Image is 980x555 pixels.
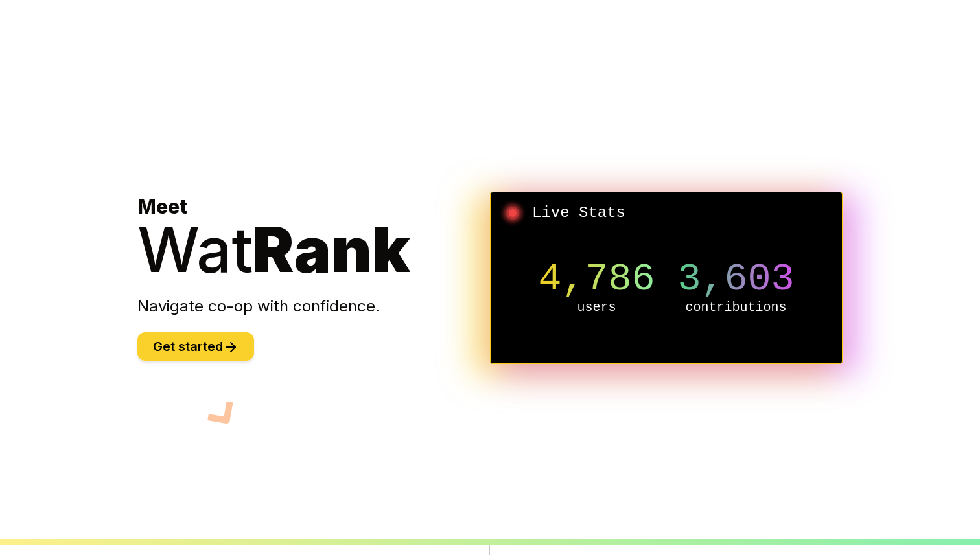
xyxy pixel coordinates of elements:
button: Get started [137,332,254,361]
p: 3,603 [666,260,806,299]
p: 4,786 [527,260,666,299]
p: users [527,299,666,317]
span: Wat [137,212,253,287]
h1: Meet [137,195,490,280]
h2: Live Stats [501,203,832,223]
p: contributions [666,299,806,317]
span: Rank [253,212,410,287]
p: Navigate co-op with confidence. [137,296,490,317]
a: Get started [137,341,254,354]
